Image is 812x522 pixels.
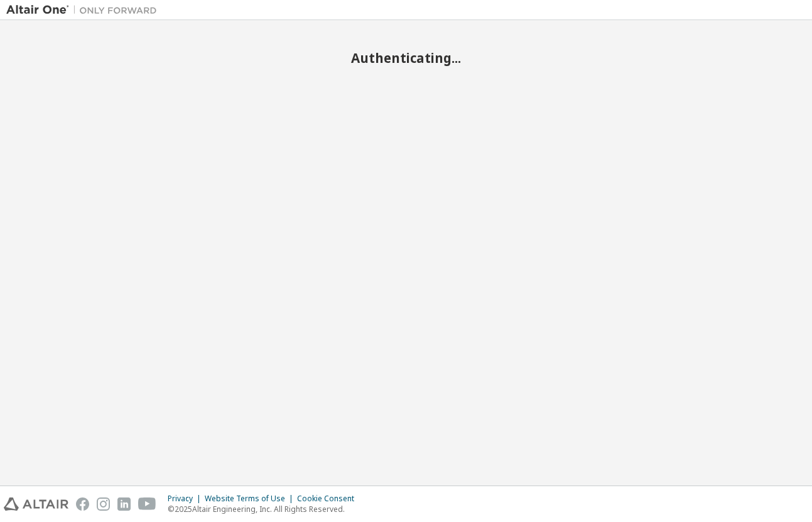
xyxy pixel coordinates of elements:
[6,4,163,16] img: Altair One
[138,497,156,511] img: youtube.svg
[76,497,89,511] img: facebook.svg
[117,497,131,511] img: linkedin.svg
[4,497,68,511] img: altair_logo.svg
[6,50,806,66] h2: Authenticating...
[97,497,110,511] img: instagram.svg
[168,494,205,504] div: Privacy
[297,494,362,504] div: Cookie Consent
[205,494,297,504] div: Website Terms of Use
[168,504,362,514] p: © 2025 Altair Engineering, Inc. All Rights Reserved.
